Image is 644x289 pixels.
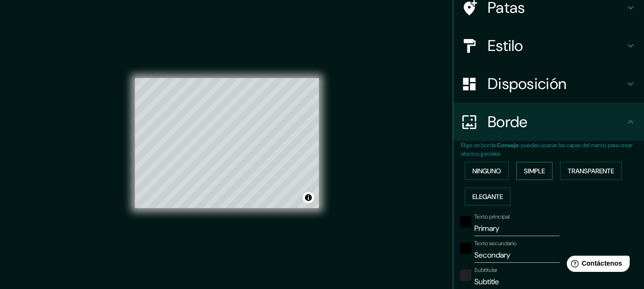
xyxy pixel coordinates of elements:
font: Ninguno [472,167,501,175]
font: Elegante [472,192,503,201]
button: Elegante [465,188,511,206]
button: negro [460,216,471,228]
button: Simple [516,162,552,180]
font: Estilo [488,36,523,56]
iframe: Lanzador de widgets de ayuda [559,252,634,279]
div: Borde [453,103,644,141]
font: Texto secundario [474,239,517,247]
div: Disposición [453,65,644,103]
font: Transparente [568,167,614,175]
button: Activar o desactivar atribución [303,192,314,203]
font: Elige un borde. [461,141,497,149]
font: : puedes opacar las capas del marco para crear efectos geniales. [461,141,633,158]
font: Texto principal [474,213,510,220]
font: Subtitular [474,266,498,274]
button: Ninguno [465,162,509,180]
font: Disposición [488,74,566,94]
button: Transparente [560,162,622,180]
button: negro [460,243,471,254]
div: Estilo [453,27,644,65]
font: Simple [524,167,545,175]
font: Borde [488,112,528,132]
button: color-222222 [460,269,471,281]
font: Consejo [497,141,519,149]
